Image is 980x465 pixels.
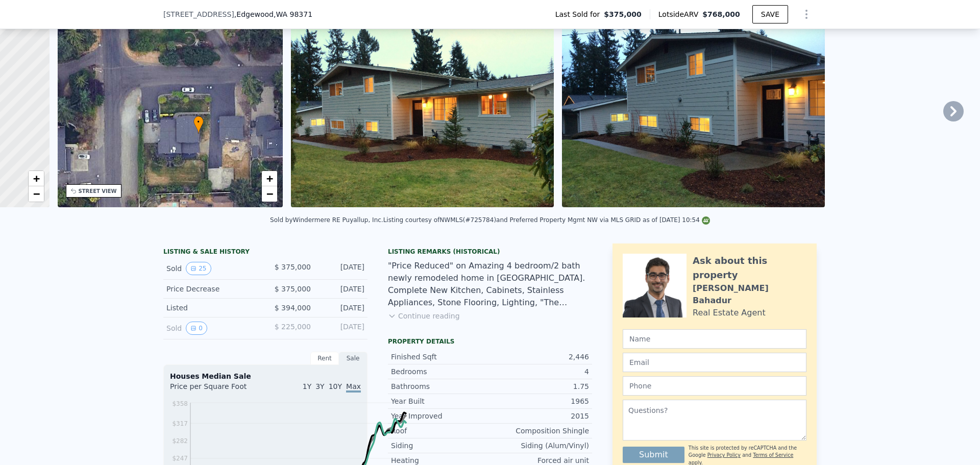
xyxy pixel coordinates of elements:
[193,117,204,127] span: •
[391,352,490,362] div: Finished Sqft
[275,285,311,293] span: $ 375,000
[29,186,44,202] a: Zoom out
[555,9,604,19] span: Last Sold for
[275,263,311,271] span: $ 375,000
[490,440,589,451] div: Siding (Alum/Vinyl)
[391,411,490,421] div: Year Improved
[163,248,367,258] div: LISTING & SALE HISTORY
[753,452,793,458] a: Terms of Service
[172,400,188,407] tspan: $358
[166,284,257,294] div: Price Decrease
[172,437,188,445] tspan: $282
[707,452,741,458] a: Privacy Policy
[339,352,367,365] div: Sale
[391,381,490,391] div: Bathrooms
[270,216,383,224] div: Sold by Windermere RE Puyallup, Inc .
[275,304,311,312] span: $ 394,000
[796,4,817,25] button: Show Options
[29,171,44,186] a: Zoom in
[186,262,211,275] button: View historical data
[319,303,364,313] div: [DATE]
[275,323,311,331] span: $ 225,000
[193,116,204,134] div: •
[170,381,265,398] div: Price per Square Foot
[170,371,361,381] div: Houses Median Sale
[186,322,207,335] button: View historical data
[388,260,592,309] div: "Price Reduced" on Amazing 4 bedroom/2 bath newly remodeled home in [GEOGRAPHIC_DATA]. Complete N...
[172,420,188,427] tspan: $317
[752,5,788,23] button: SAVE
[79,187,117,195] div: STREET VIEW
[329,382,342,390] span: 10Y
[693,282,806,307] div: [PERSON_NAME] Bahadur
[623,447,684,463] button: Submit
[319,322,364,335] div: [DATE]
[274,10,312,18] span: , WA 98371
[303,382,311,390] span: 1Y
[262,171,277,186] a: Zoom in
[490,426,589,436] div: Composition Shingle
[693,307,766,319] div: Real Estate Agent
[604,9,642,19] span: $375,000
[490,381,589,391] div: 1.75
[391,396,490,406] div: Year Built
[658,9,702,19] span: Lotside ARV
[266,172,273,185] span: +
[562,11,825,207] img: Sale: 123862980 Parcel: 101072546
[383,216,710,224] div: Listing courtesy of NWMLS (#725784) and Preferred Property Mgmt NW via MLS GRID as of [DATE] 10:54
[702,10,740,18] span: $768,000
[315,382,324,390] span: 3Y
[310,352,339,365] div: Rent
[693,254,806,282] div: Ask about this property
[490,411,589,421] div: 2015
[319,284,364,294] div: [DATE]
[388,311,460,321] button: Continue reading
[166,322,257,335] div: Sold
[319,262,364,275] div: [DATE]
[623,353,806,372] input: Email
[262,186,277,202] a: Zoom out
[33,187,39,200] span: −
[623,376,806,396] input: Phone
[163,9,234,19] span: [STREET_ADDRESS]
[33,172,39,185] span: +
[166,262,257,275] div: Sold
[346,382,361,393] span: Max
[388,248,592,256] div: Listing Remarks (Historical)
[702,216,710,225] img: NWMLS Logo
[291,11,554,207] img: Sale: 123862980 Parcel: 101072546
[391,440,490,451] div: Siding
[490,366,589,377] div: 4
[166,303,257,313] div: Listed
[388,337,592,346] div: Property details
[391,366,490,377] div: Bedrooms
[266,187,273,200] span: −
[234,9,312,19] span: , Edgewood
[490,396,589,406] div: 1965
[391,426,490,436] div: Roof
[172,455,188,462] tspan: $247
[623,329,806,349] input: Name
[490,352,589,362] div: 2,446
